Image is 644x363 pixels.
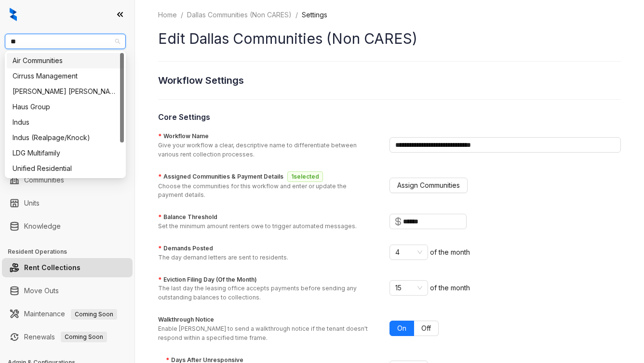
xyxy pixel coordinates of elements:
[7,84,124,99] div: Gates Hudson
[158,222,357,231] p: Set the minimum amount renters owe to trigger automated messages.
[158,132,209,141] label: Workflow Name
[13,71,118,81] div: Cirruss Management
[13,163,118,174] div: Unified Residential
[71,309,117,320] span: Coming Soon
[397,324,406,332] span: On
[61,332,107,342] span: Coming Soon
[158,171,327,182] label: Assigned Communities & Payment Details
[13,117,118,128] div: Indus
[2,65,133,84] li: Leads
[2,170,133,190] li: Communities
[2,129,133,148] li: Collections
[2,327,133,347] li: Renewals
[421,324,431,332] span: Off
[158,28,621,50] h1: Edit Dallas Communities (Non CARES)
[2,106,133,125] li: Leasing
[181,10,183,20] li: /
[395,281,422,295] span: 15
[13,55,118,66] div: Air Communities
[2,258,133,277] li: Rent Collections
[24,170,64,190] a: Communities
[13,148,118,158] div: LDG Multifamily
[7,99,124,115] div: Haus Group
[158,73,621,88] h2: Workflow Settings
[2,217,133,236] li: Knowledge
[158,253,288,262] p: The day demand letters are sent to residents.
[2,304,133,324] li: Maintenance
[389,178,468,193] button: Assign Communities
[13,132,118,143] div: Indus (Realpage/Knock)
[158,182,371,200] p: Choose the communities for this workflow and enter or update the payment details.
[7,68,124,84] div: Cirruss Management
[158,275,257,285] label: Eviction Filing Day (Of the Month)
[395,245,422,259] span: 4
[287,171,323,182] span: 1 selected
[430,248,470,256] span: of the month
[430,284,470,292] span: of the month
[24,194,40,213] a: Units
[158,213,217,222] label: Balance Threshold
[158,111,621,123] h3: Core Settings
[295,10,298,20] li: /
[158,284,378,302] p: The last day the leasing office accepts payments before sending any outstanding balances to colle...
[158,324,371,343] p: Enable [PERSON_NAME] to send a walkthrough notice if the tenant doesn't respond within a specifie...
[10,8,17,21] img: logo
[13,86,118,97] div: [PERSON_NAME] [PERSON_NAME]
[13,102,118,112] div: Haus Group
[156,10,179,20] a: Home
[2,281,133,300] li: Move Outs
[24,327,107,347] a: RenewalsComing Soon
[158,141,378,159] p: Give your workflow a clear, descriptive name to differentiate between various rent collection pro...
[8,247,134,256] h3: Resident Operations
[24,281,59,300] a: Move Outs
[158,315,214,324] label: Walkthrough Notice
[7,161,124,176] div: Unified Residential
[7,145,124,161] div: LDG Multifamily
[302,10,327,20] li: Settings
[7,115,124,130] div: Indus
[24,258,80,277] a: Rent Collections
[7,53,124,68] div: Air Communities
[7,130,124,145] div: Indus (Realpage/Knock)
[158,244,213,253] label: Demands Posted
[2,194,133,213] li: Units
[185,10,294,20] a: Dallas Communities (Non CARES)
[397,180,460,191] span: Assign Communities
[24,217,61,236] a: Knowledge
